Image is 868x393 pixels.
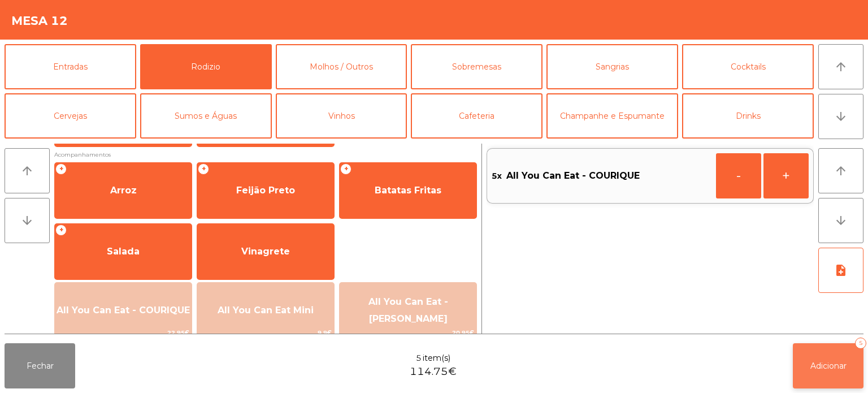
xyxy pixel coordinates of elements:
[411,93,542,139] button: Cafeteria
[140,93,272,139] button: Sumos e Águas
[410,364,457,379] span: 114.75€
[55,163,67,175] span: +
[20,214,34,227] i: arrow_downward
[368,296,448,324] span: All You Can Eat - [PERSON_NAME]
[411,44,542,89] button: Sobremesas
[5,44,136,89] button: Entradas
[834,164,848,178] i: arrow_upward
[197,327,334,338] span: 9.9€
[682,44,814,89] button: Cocktails
[55,224,67,236] span: +
[5,198,50,243] button: arrow_downward
[55,327,192,338] span: 22.95€
[276,93,407,139] button: Vinhos
[110,185,137,196] span: Arroz
[818,198,863,243] button: arrow_downward
[5,93,136,139] button: Cervejas
[5,148,50,193] button: arrow_upward
[818,148,863,193] button: arrow_upward
[682,93,814,139] button: Drinks
[276,44,407,89] button: Molhos / Outros
[834,214,848,227] i: arrow_downward
[546,93,678,139] button: Champanhe e Espumante
[506,167,640,184] span: All You Can Eat - COURIQUE
[763,153,809,198] button: +
[855,338,866,349] div: 5
[140,44,272,89] button: Rodizio
[20,164,34,178] i: arrow_upward
[423,352,450,364] span: item(s)
[416,352,422,364] span: 5
[818,94,863,139] button: arrow_downward
[57,305,190,316] span: All You Can Eat - COURIQUE
[236,185,295,196] span: Feijão Preto
[375,185,441,196] span: Batatas Fritas
[54,149,477,160] span: Acompanhamentos
[241,246,290,257] span: Vinagrete
[218,305,314,316] span: All You Can Eat Mini
[11,12,68,29] h4: Mesa 12
[5,343,75,388] button: Fechar
[818,44,863,89] button: arrow_upward
[198,163,209,175] span: +
[834,264,848,277] i: note_add
[810,361,847,371] span: Adicionar
[492,167,502,184] span: 5x
[107,246,140,257] span: Salada
[818,248,863,293] button: note_add
[793,343,863,388] button: Adicionar5
[340,327,476,338] span: 20.95€
[834,110,848,123] i: arrow_downward
[340,163,351,175] span: +
[834,60,848,74] i: arrow_upward
[716,153,761,198] button: -
[546,44,678,89] button: Sangrias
